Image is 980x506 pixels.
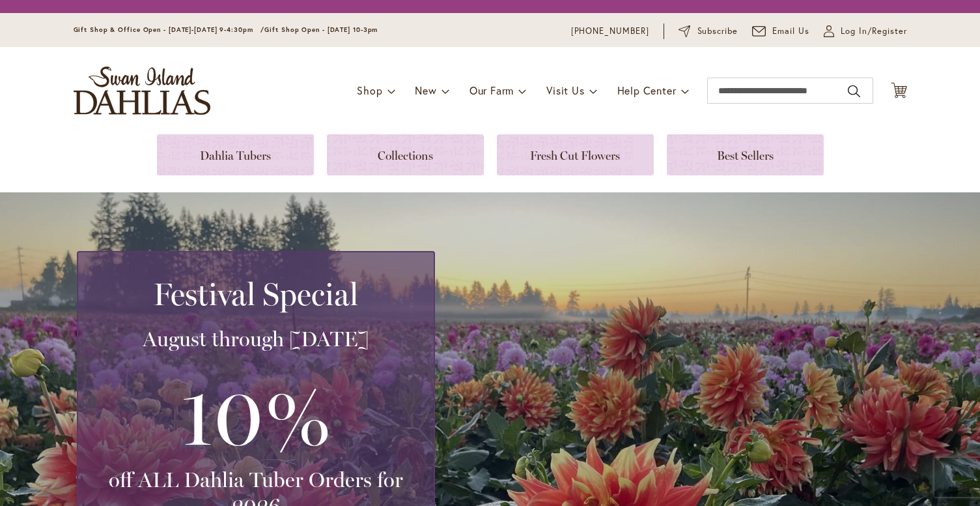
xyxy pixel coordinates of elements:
span: Our Farm [469,83,514,97]
a: store logo [74,67,210,115]
a: Subscribe [679,25,738,38]
span: Log In/Register [841,25,907,38]
a: [PHONE_NUMBER] [571,25,650,38]
span: New [415,83,436,97]
span: Subscribe [697,25,738,38]
button: Search [848,81,860,102]
span: Help Center [617,83,677,97]
span: Shop [357,83,382,97]
h3: August through [DATE] [94,326,418,352]
span: Gift Shop & Office Open - [DATE]-[DATE] 9-4:30pm / [74,25,265,34]
a: Log In/Register [824,25,907,38]
h3: 10% [94,365,418,467]
span: Gift Shop Open - [DATE] 10-3pm [264,25,378,34]
span: Visit Us [546,83,584,97]
span: Email Us [772,25,809,38]
a: Email Us [752,25,809,38]
h2: Festival Special [94,276,418,312]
